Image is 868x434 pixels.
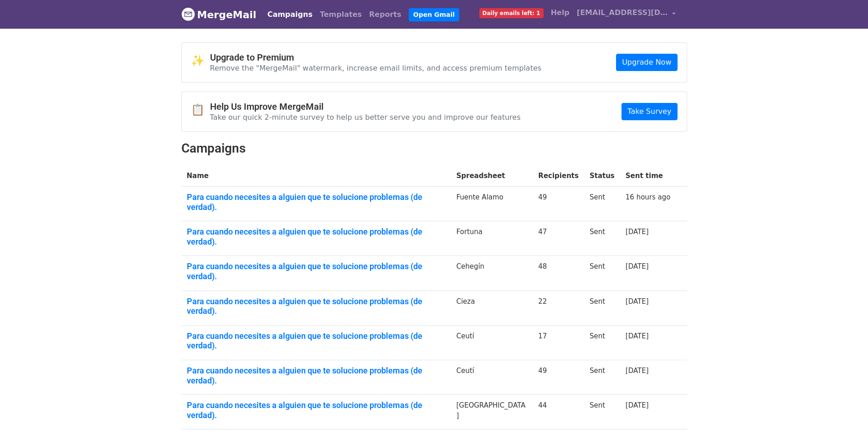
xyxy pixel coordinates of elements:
[584,291,620,325] td: Sent
[451,165,533,187] th: Spreadsheet
[451,291,533,325] td: Cieza
[187,261,446,281] a: Para cuando necesites a alguien que te solucione problemas (de verdad).
[181,7,195,21] img: MergeMail logo
[210,101,521,112] h4: Help Us Improve MergeMail
[584,221,620,256] td: Sent
[533,165,584,187] th: Recipients
[191,103,210,117] span: 📋
[533,291,584,325] td: 22
[584,165,620,187] th: Status
[451,395,533,429] td: [GEOGRAPHIC_DATA]
[451,221,533,256] td: Fortuna
[479,8,544,18] span: Daily emails left: 1
[476,4,547,22] a: Daily emails left: 1
[210,63,542,73] p: Remove the "MergeMail" watermark, increase email limits, and access premium templates
[210,52,542,63] h4: Upgrade to Premium
[451,360,533,395] td: Ceutí
[533,256,584,291] td: 48
[533,395,584,429] td: 44
[187,192,446,212] a: Para cuando necesites a alguien que te solucione problemas (de verdad).
[187,366,446,385] a: Para cuando necesites a alguien que te solucione problemas (de verdad).
[191,54,210,67] span: ✨
[181,165,451,187] th: Name
[573,4,680,25] a: [EMAIL_ADDRESS][DOMAIN_NAME]
[626,332,649,340] a: [DATE]
[187,296,446,316] a: Para cuando necesites a alguien que te solucione problemas (de verdad).
[181,5,257,24] a: MergeMail
[316,5,365,24] a: Templates
[620,165,676,187] th: Sent time
[451,256,533,291] td: Cehegín
[264,5,316,24] a: Campaigns
[533,325,584,360] td: 17
[626,401,649,409] a: [DATE]
[584,325,620,360] td: Sent
[533,360,584,395] td: 49
[626,297,649,306] a: [DATE]
[626,193,671,201] a: 16 hours ago
[451,187,533,221] td: Fuente Alamo
[547,4,573,22] a: Help
[187,331,446,351] a: Para cuando necesites a alguien que te solucione problemas (de verdad).
[584,187,620,221] td: Sent
[181,141,687,156] h2: Campaigns
[616,54,677,71] a: Upgrade Now
[187,227,446,246] a: Para cuando necesites a alguien que te solucione problemas (de verdad).
[626,367,649,375] a: [DATE]
[451,325,533,360] td: Ceutí
[533,187,584,221] td: 49
[626,262,649,271] a: [DATE]
[584,256,620,291] td: Sent
[187,400,446,420] a: Para cuando necesites a alguien que te solucione problemas (de verdad).
[626,228,649,236] a: [DATE]
[210,112,521,122] p: Take our quick 2-minute survey to help us better serve you and improve our features
[533,221,584,256] td: 47
[577,7,668,18] span: [EMAIL_ADDRESS][DOMAIN_NAME]
[584,395,620,429] td: Sent
[621,103,677,120] a: Take Survey
[584,360,620,395] td: Sent
[409,8,459,21] a: Open Gmail
[365,5,405,24] a: Reports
